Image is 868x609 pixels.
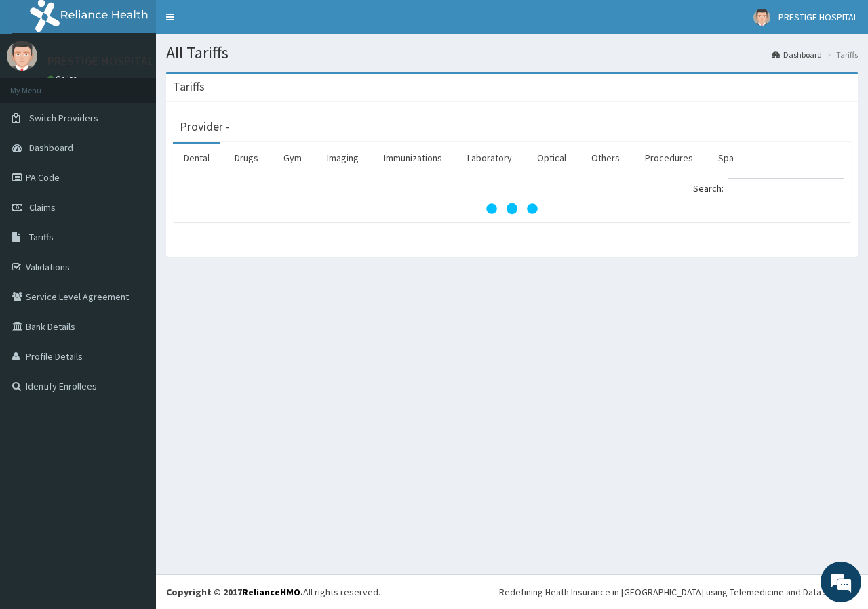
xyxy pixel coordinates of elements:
img: User Image [7,41,37,71]
span: Switch Providers [29,112,98,124]
a: Spa [707,144,745,172]
a: Dental [173,144,220,172]
strong: Copyright © 2017 . [166,586,303,598]
li: Tariffs [823,49,858,60]
a: Laboratory [456,144,523,172]
a: Others [580,144,631,172]
h3: Provider - [180,121,230,133]
span: Claims [29,201,56,213]
a: Immunizations [373,144,453,172]
span: Dashboard [29,142,73,154]
a: Gym [273,144,313,172]
input: Search: [728,178,844,198]
label: Search: [693,178,844,198]
svg: audio-loading [485,182,539,236]
a: Online [47,74,80,83]
a: RelianceHMO [242,586,300,598]
img: User Image [753,9,770,26]
div: Redefining Heath Insurance in [GEOGRAPHIC_DATA] using Telemedicine and Data Science! [499,585,858,599]
p: PRESTIGE HOSPITAL [47,55,154,67]
a: Dashboard [772,49,822,60]
a: Drugs [224,144,269,172]
a: Imaging [316,144,370,172]
footer: All rights reserved. [156,574,868,609]
a: Optical [526,144,577,172]
span: PRESTIGE HOSPITAL [778,11,858,23]
h3: Tariffs [173,81,205,93]
a: Procedures [634,144,704,172]
span: Tariffs [29,231,54,243]
h1: All Tariffs [166,44,858,62]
